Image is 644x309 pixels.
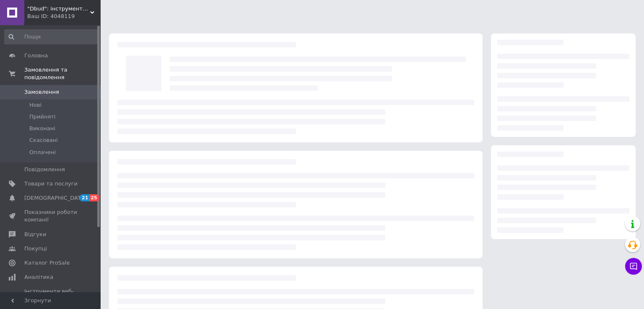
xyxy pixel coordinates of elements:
[24,52,48,59] span: Головна
[29,101,42,109] span: Нові
[625,258,642,275] button: Чат з покупцем
[29,125,55,132] span: Виконані
[24,273,53,281] span: Аналітика
[24,180,78,188] span: Товари та послуги
[4,29,99,44] input: Пошук
[24,209,78,224] span: Показники роботи компанії
[29,149,56,156] span: Оплачені
[24,259,70,267] span: Каталог ProSale
[24,194,86,202] span: [DEMOGRAPHIC_DATA]
[29,113,55,121] span: Прийняті
[24,288,78,303] span: Інструменти веб-майстра та SEO
[27,13,101,20] div: Ваш ID: 4048119
[24,66,101,81] span: Замовлення та повідомлення
[89,194,99,201] span: 25
[24,166,65,173] span: Повідомлення
[27,5,90,13] span: "Dbud": інструменти та побутова техніка для Вас!
[24,88,59,96] span: Замовлення
[24,231,46,238] span: Відгуки
[29,136,58,144] span: Скасовані
[80,194,89,201] span: 21
[24,245,47,252] span: Покупці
